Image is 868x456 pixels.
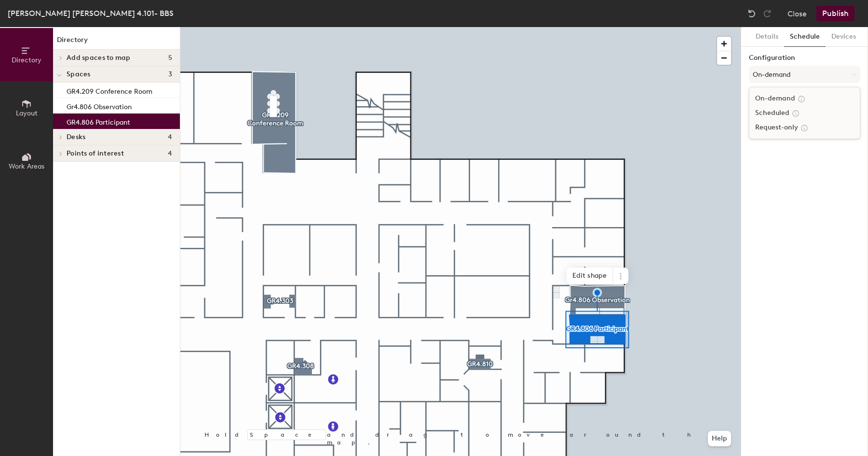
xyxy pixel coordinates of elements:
span: Layout [16,109,38,117]
div: [PERSON_NAME] [PERSON_NAME] 4.101- BBS [8,7,174,19]
span: Edit shape [567,268,613,284]
button: Schedule [784,27,826,47]
p: GR4.209 Conference Room [67,85,152,96]
span: Add spaces to map [67,54,131,62]
button: On-demand [749,66,860,83]
img: Redo [762,9,772,18]
span: Work Areas [9,162,44,171]
span: 3 [168,71,172,78]
button: Publish [816,6,854,21]
span: 5 [168,54,172,62]
span: Desks [67,133,85,141]
button: Close [787,6,807,21]
span: 4 [168,133,172,141]
div: Request-only [749,120,860,135]
p: Gr4.806 Observation [67,100,132,111]
div: On-demand [749,91,860,106]
span: 4 [168,150,172,157]
span: Directory [12,56,41,64]
div: Scheduled [749,106,860,120]
span: Spaces [67,71,91,78]
button: Details [750,27,784,47]
span: Points of interest [67,150,124,157]
label: Configuration [749,54,860,62]
img: Undo [747,9,757,18]
h1: Directory [53,35,180,50]
button: Help [708,431,731,446]
p: GR4.806 Participant [67,115,130,127]
button: Devices [826,27,862,47]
